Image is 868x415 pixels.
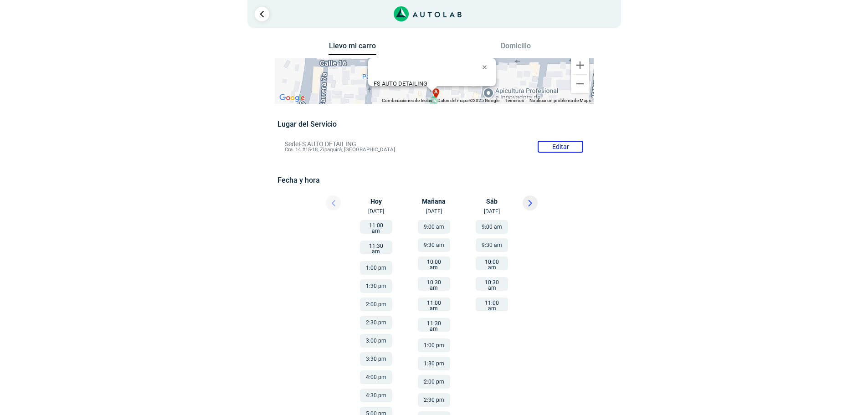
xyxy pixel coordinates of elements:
[360,279,392,293] button: 1:30 pm
[418,277,450,291] button: 10:30 am
[418,297,450,311] button: 11:00 am
[571,75,589,93] button: Reducir
[360,352,392,366] button: 3:30 pm
[418,357,450,370] button: 1:30 pm
[434,88,438,96] span: a
[360,389,392,402] button: 4:30 pm
[437,98,499,103] span: Datos del mapa ©2025 Google
[360,370,392,384] button: 4:00 pm
[277,92,307,104] img: Google
[360,316,392,329] button: 2:30 pm
[418,338,450,352] button: 1:00 pm
[394,9,462,18] a: Link al sitio de autolab
[360,297,392,311] button: 2:00 pm
[277,92,307,104] a: Abre esta zona en Google Maps (se abre en una nueva ventana)
[360,334,392,348] button: 3:00 pm
[476,297,508,311] button: 11:00 am
[505,98,524,103] a: Términos (se abre en una nueva pestaña)
[418,256,450,270] button: 10:00 am
[418,220,450,234] button: 9:00 am
[329,41,376,56] button: Llevo mi carro
[374,80,427,87] b: FS AUTO DETAILING
[277,176,591,184] h5: Fecha y hora
[476,277,508,291] button: 10:30 am
[476,238,508,252] button: 9:30 am
[529,98,591,103] a: Notificar un problema de Maps
[476,56,498,78] button: Cerrar
[277,120,591,128] h5: Lugar del Servicio
[476,256,508,270] button: 10:00 am
[571,56,589,74] button: Ampliar
[360,241,392,254] button: 11:30 am
[374,80,496,94] div: Cra. 14 #15-18, Zipaquirá, [GEOGRAPHIC_DATA]
[418,393,450,407] button: 2:30 pm
[360,220,392,234] button: 11:00 am
[360,261,392,275] button: 1:00 pm
[382,97,432,104] button: Combinaciones de teclas
[418,238,450,252] button: 9:30 am
[418,375,450,389] button: 2:00 pm
[418,318,450,332] button: 11:30 am
[476,220,508,234] button: 9:00 am
[492,41,539,55] button: Domicilio
[255,7,269,21] a: Ir al paso anterior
